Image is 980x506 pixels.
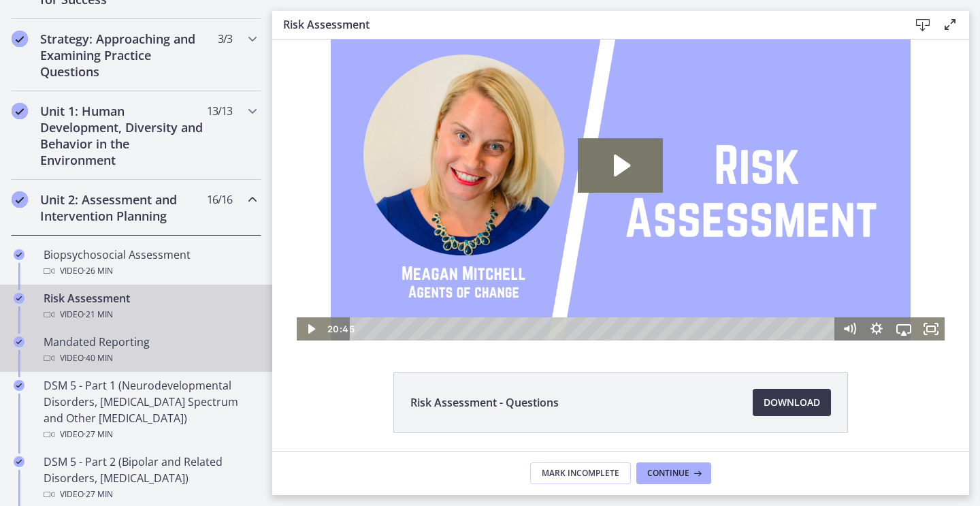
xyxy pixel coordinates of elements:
div: Mandated Reporting [44,334,256,366]
div: Video [44,486,256,503]
span: Continue [647,468,689,479]
span: · 40 min [84,350,113,366]
div: Playbar [88,303,557,326]
h2: Strategy: Approaching and Examining Practice Questions [40,31,206,80]
i: Completed [14,380,24,391]
div: Video [44,426,256,443]
h2: Unit 1: Human Development, Diversity and Behavior in the Environment [40,103,206,168]
span: · 27 min [84,486,113,503]
i: Completed [14,293,24,304]
span: Download [764,394,820,411]
span: · 27 min [84,426,113,443]
i: Completed [14,456,24,467]
button: Mute [563,303,591,326]
div: DSM 5 - Part 1 (Neurodevelopmental Disorders, [MEDICAL_DATA] Spectrum and Other [MEDICAL_DATA]) [44,377,256,443]
span: · 26 min [84,263,113,279]
i: Completed [14,249,24,260]
button: Airplay [618,303,645,326]
button: Play Video: cbe2b61t4o1cl02sic50.mp4 [306,124,391,178]
div: Video [44,350,256,366]
div: Video [44,263,256,279]
i: Completed [12,103,28,119]
h3: Risk Assessment [283,16,887,33]
span: · 21 min [84,306,113,323]
div: DSM 5 - Part 2 (Bipolar and Related Disorders, [MEDICAL_DATA]) [44,454,256,503]
i: Completed [12,191,28,208]
h2: Unit 2: Assessment and Intervention Planning [40,191,206,224]
span: Risk Assessment - Questions [410,394,559,411]
a: Download [753,389,831,416]
span: 13 / 13 [207,103,232,119]
button: Mark Incomplete [530,462,631,484]
button: Continue [636,462,711,484]
span: Mark Incomplete [542,468,619,479]
button: Play Video [24,303,52,326]
div: Biopsychosocial Assessment [44,247,256,279]
i: Completed [14,336,24,347]
i: Completed [12,31,28,47]
button: Show settings menu [591,303,618,326]
button: Fullscreen [645,303,672,326]
span: 3 / 3 [218,31,232,47]
iframe: Video Lesson [272,14,969,341]
div: Video [44,306,256,323]
div: Risk Assessment [44,290,256,323]
span: 16 / 16 [207,191,232,208]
